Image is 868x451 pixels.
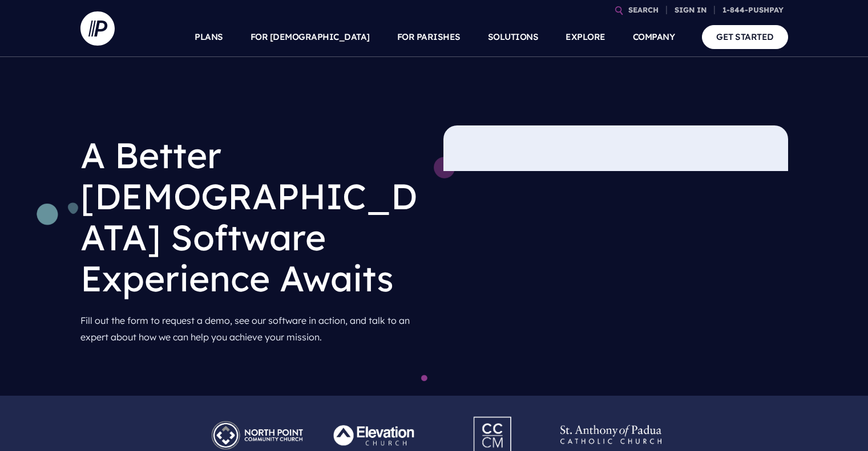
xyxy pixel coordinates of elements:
h1: A Better [DEMOGRAPHIC_DATA] Software Experience Awaits [80,125,425,308]
p: Fill out the form to request a demo, see our software in action, and talk to an expert about how ... [80,308,425,350]
picture: Pushpay_Logo__NorthPoint [198,414,316,425]
picture: Pushpay_Logo__StAnthony [552,414,670,425]
a: FOR PARISHES [397,17,461,57]
a: COMPANY [633,17,675,57]
a: SOLUTIONS [488,17,539,57]
picture: Pushpay_Logo__Elevation [316,414,434,425]
a: GET STARTED [702,25,788,48]
a: EXPLORE [566,17,605,57]
a: PLANS [195,17,223,57]
a: FOR [DEMOGRAPHIC_DATA] [251,17,370,57]
picture: Pushpay_Logo__CCM [452,409,534,421]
